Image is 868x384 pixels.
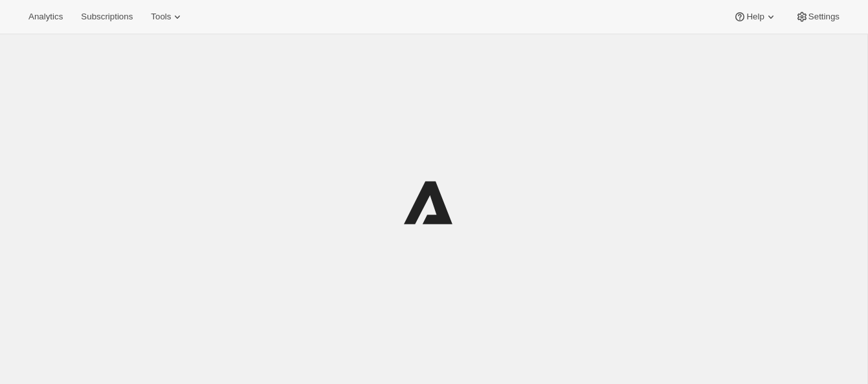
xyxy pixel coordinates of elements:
[73,8,140,26] button: Subscriptions
[808,12,840,22] span: Settings
[726,8,785,26] button: Help
[788,8,847,26] button: Settings
[151,12,171,22] span: Tools
[81,12,133,22] span: Subscriptions
[746,12,764,22] span: Help
[143,8,192,26] button: Tools
[21,8,71,26] button: Analytics
[28,12,63,22] span: Analytics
